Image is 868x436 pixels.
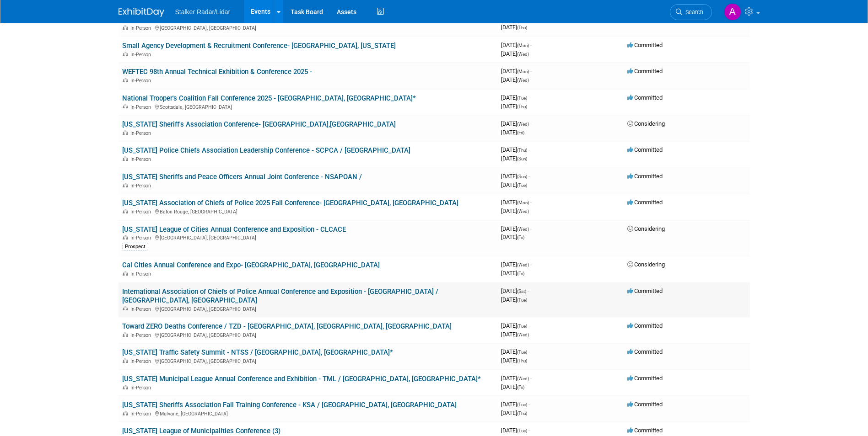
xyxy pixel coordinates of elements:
span: [DATE] [501,261,532,268]
a: [US_STATE] Municipal League Annual Conference and Exhibition - TML / [GEOGRAPHIC_DATA], [GEOGRAPH... [122,375,481,383]
img: In-Person Event [123,358,128,363]
img: In-Person Event [123,52,128,56]
span: [DATE] [501,24,527,31]
span: In-Person [130,358,154,364]
a: WEFTEC 98th Annual Technical Exhibition & Conference 2025 - [122,68,312,76]
a: Small Agency Development & Recruitment Conference- [GEOGRAPHIC_DATA], [US_STATE] [122,42,396,50]
span: (Fri) [517,235,524,240]
span: In-Person [130,271,154,277]
a: [US_STATE] Association of Chiefs of Police 2025 Fall Conference- [GEOGRAPHIC_DATA], [GEOGRAPHIC_D... [122,199,458,207]
span: In-Person [130,209,154,215]
img: In-Person Event [123,183,128,187]
span: Stalker Radar/Lidar [175,8,231,16]
span: (Thu) [517,358,527,363]
span: [DATE] [501,173,530,180]
span: (Tue) [517,324,527,329]
span: (Fri) [517,130,524,135]
span: [DATE] [501,287,529,294]
span: [DATE] [501,375,532,382]
span: Committed [627,287,663,294]
img: In-Person Event [123,156,128,161]
span: (Tue) [517,183,527,188]
span: - [530,68,532,74]
img: In-Person Event [123,130,128,135]
span: - [530,261,532,268]
span: Considering [627,261,665,268]
span: - [528,146,530,153]
img: In-Person Event [123,209,128,213]
span: (Wed) [517,376,529,381]
span: [DATE] [501,199,532,206]
span: (Tue) [517,402,527,407]
span: - [528,401,530,408]
a: [US_STATE] Sheriff's Association Conference- [GEOGRAPHIC_DATA],[GEOGRAPHIC_DATA] [122,120,396,128]
span: [DATE] [501,270,524,276]
span: - [528,348,530,355]
div: [GEOGRAPHIC_DATA], [GEOGRAPHIC_DATA] [122,24,494,31]
div: [GEOGRAPHIC_DATA], [GEOGRAPHIC_DATA] [122,331,494,338]
span: (Thu) [517,148,527,153]
span: In-Person [130,25,154,31]
a: [US_STATE] Sheriffs Association Fall Training Conference - KSA / [GEOGRAPHIC_DATA], [GEOGRAPHIC_D... [122,401,457,409]
img: In-Person Event [123,25,128,30]
span: In-Person [130,332,154,338]
a: Search [670,4,712,20]
img: In-Person Event [123,235,128,239]
a: [US_STATE] League of Municipalities Conference (3) [122,427,280,435]
span: [DATE] [501,76,529,83]
a: [US_STATE] Sheriffs and Peace Officers Annual Joint Conference - NSAPOAN / [122,173,362,181]
span: - [530,375,532,382]
span: [DATE] [501,427,530,434]
span: (Wed) [517,209,529,214]
div: Prospect [122,243,148,251]
span: [DATE] [501,42,532,48]
span: - [530,199,532,206]
span: (Wed) [517,227,529,232]
span: (Wed) [517,52,529,57]
img: In-Person Event [123,385,128,389]
span: (Sun) [517,156,527,161]
span: [DATE] [501,348,530,355]
span: In-Person [130,156,154,162]
span: - [530,120,532,127]
span: Committed [627,322,663,329]
span: Committed [627,427,663,434]
span: (Thu) [517,411,527,416]
span: Committed [627,348,663,355]
a: National Trooper's Coalition Fall Conference 2025 - [GEOGRAPHIC_DATA], [GEOGRAPHIC_DATA]* [122,94,416,102]
span: - [528,287,529,294]
span: Committed [627,199,663,206]
a: [US_STATE] League of Cities Annual Conference and Exposition - CLCACE [122,225,346,234]
img: In-Person Event [123,332,128,337]
div: Scottsdale, [GEOGRAPHIC_DATA] [122,103,494,110]
span: [DATE] [501,207,529,214]
span: [DATE] [501,155,527,162]
span: [DATE] [501,296,527,303]
span: Committed [627,42,663,48]
div: [GEOGRAPHIC_DATA], [GEOGRAPHIC_DATA] [122,234,494,241]
span: In-Person [130,411,154,417]
span: [DATE] [501,225,532,232]
img: ExhibitDay [119,8,164,17]
span: [DATE] [501,322,530,329]
div: [GEOGRAPHIC_DATA], [GEOGRAPHIC_DATA] [122,305,494,312]
img: In-Person Event [123,78,128,82]
span: In-Person [130,306,154,312]
span: Considering [627,225,665,232]
span: (Tue) [517,350,527,355]
span: [DATE] [501,94,530,101]
span: - [528,173,530,180]
span: - [528,427,530,434]
span: - [530,42,532,48]
img: Anand Bellary [724,3,741,21]
span: (Thu) [517,25,527,30]
span: (Fri) [517,271,524,276]
span: Search [682,9,703,16]
span: In-Person [130,104,154,110]
div: Mulvane, [GEOGRAPHIC_DATA] [122,409,494,417]
span: - [528,94,530,101]
span: [DATE] [501,129,524,136]
span: (Mon) [517,200,529,205]
span: [DATE] [501,68,532,74]
span: (Mon) [517,69,529,74]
